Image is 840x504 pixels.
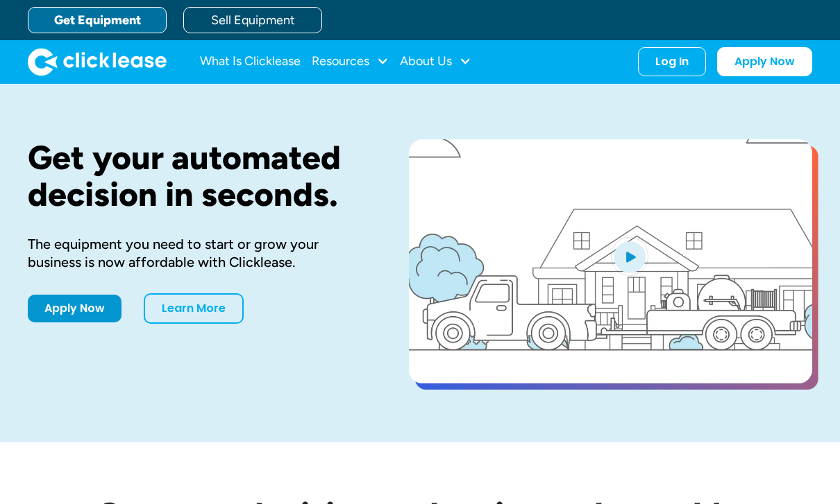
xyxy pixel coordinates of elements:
img: Blue play button logo on a light blue circular background [611,237,648,276]
h1: Get your automated decision in seconds. [28,139,364,213]
a: Apply Now [717,47,812,76]
a: Apply Now [28,295,121,322]
a: Sell Equipment [183,7,322,33]
div: The equipment you need to start or grow your business is now affordable with Clicklease. [28,235,364,271]
div: Log In [655,55,689,69]
a: Get Equipment [28,7,167,33]
img: Clicklease logo [28,48,167,76]
a: What Is Clicklease [200,48,301,76]
a: Learn More [144,293,244,324]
